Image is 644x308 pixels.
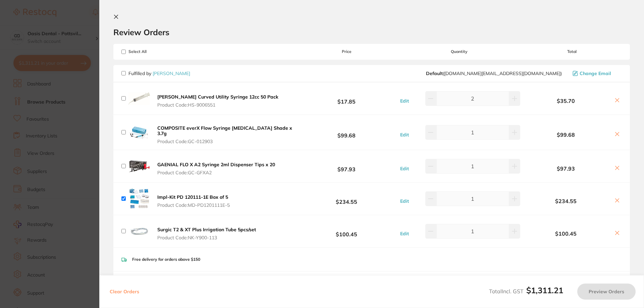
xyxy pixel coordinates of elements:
[297,49,396,54] span: Price
[297,225,396,238] b: $100.45
[580,71,611,76] span: Change Email
[426,71,562,76] span: customer.care@henryschein.com.au
[398,132,411,138] button: Edit
[526,285,563,295] b: $1,311.21
[128,188,150,209] img: MzY2bnRhaQ
[522,132,610,138] b: $99.68
[571,70,622,76] button: Change Email
[297,126,396,138] b: $99.68
[108,284,141,300] button: Clear Orders
[522,49,622,54] span: Total
[157,102,278,108] span: Product Code: HS-9006551
[155,227,258,241] button: Surgic T2 & XT Plus Irrigation Tube 5pcs/set Product Code:NK-Y900-113
[397,49,522,54] span: Quantity
[157,125,292,136] b: COMPOSITE everX Flow Syringe [MEDICAL_DATA] Shade x 3.7g
[128,71,190,76] p: Fulfilled by
[155,162,277,176] button: GAENIAL FLO X A2 Syringe 2ml Dispenser Tips x 20 Product Code:GC-GFXA2
[522,198,610,204] b: $234.55
[426,70,443,76] b: Default
[157,227,256,233] b: Surgic T2 & XT Plus Irrigation Tube 5pcs/set
[157,202,230,208] span: Product Code: MD-PD1201111E-5
[489,288,563,295] span: Total Incl. GST
[522,231,610,237] b: $100.45
[153,70,190,76] a: [PERSON_NAME]
[297,160,396,173] b: $97.93
[297,92,396,105] b: $17.85
[157,139,294,144] span: Product Code: GC-012903
[128,221,150,242] img: ZHZmM3Jseg
[155,194,232,208] button: Impl-Kit PD 120111-1E Box of 5 Product Code:MD-PD1201111E-5
[121,49,189,54] span: Select All
[398,231,411,237] button: Edit
[398,166,411,172] button: Edit
[113,27,630,37] h2: Review Orders
[297,193,396,205] b: $234.55
[157,94,278,100] b: [PERSON_NAME] Curved Utility Syringe 12cc 50 Pack
[398,98,411,104] button: Edit
[157,194,228,200] b: Impl-Kit PD 120111-1E Box of 5
[157,170,275,175] span: Product Code: GC-GFXA2
[522,98,610,104] b: $35.70
[577,284,636,300] button: Preview Orders
[522,166,610,172] b: $97.93
[128,88,150,109] img: aThzODk1Zg
[155,94,280,108] button: [PERSON_NAME] Curved Utility Syringe 12cc 50 Pack Product Code:HS-9006551
[128,156,150,177] img: OGQ3bDcxYg
[398,198,411,204] button: Edit
[157,235,256,240] span: Product Code: NK-Y900-113
[128,122,150,143] img: eGYwMTdwOQ
[157,162,275,168] b: GAENIAL FLO X A2 Syringe 2ml Dispenser Tips x 20
[155,125,297,144] button: COMPOSITE everX Flow Syringe [MEDICAL_DATA] Shade x 3.7g Product Code:GC-012903
[132,257,200,262] p: Free delivery for orders above $150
